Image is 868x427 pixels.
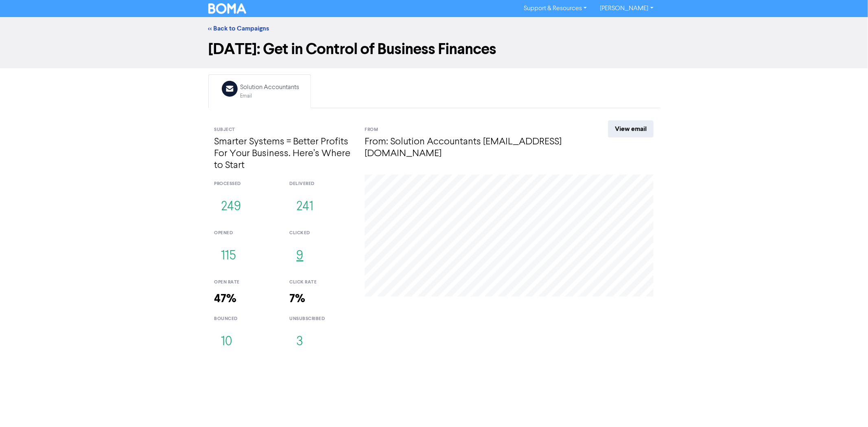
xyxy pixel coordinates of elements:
div: processed [214,181,278,187]
div: Solution Accountants [241,83,300,92]
button: 3 [289,329,310,355]
a: Support & Resources [517,2,593,15]
a: [PERSON_NAME] [593,2,660,15]
div: bounced [214,316,278,322]
iframe: Chat Widget [827,388,868,427]
div: Subject [214,126,353,133]
strong: 7% [289,292,305,306]
div: unsubscribed [289,316,352,322]
h4: From: Solution Accountants [EMAIL_ADDRESS][DOMAIN_NAME] [365,136,578,160]
h1: [DATE]: Get in Control of Business Finances [208,40,660,59]
div: opened [214,230,278,237]
button: 115 [214,243,243,270]
button: 10 [214,329,240,355]
button: 241 [289,194,320,220]
strong: 47% [214,292,237,306]
button: 9 [289,243,310,270]
div: From [365,126,578,133]
a: << Back to Campaigns [208,24,269,33]
div: click rate [289,279,352,286]
h4: Smarter Systems = Better Profits For Your Business. Here’s Where to Start [214,136,353,171]
div: clicked [289,230,352,237]
button: 249 [214,194,248,220]
div: open rate [214,279,278,286]
img: BOMA Logo [208,3,247,14]
div: delivered [289,181,352,187]
a: View email [608,120,654,137]
div: Email [241,92,300,100]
